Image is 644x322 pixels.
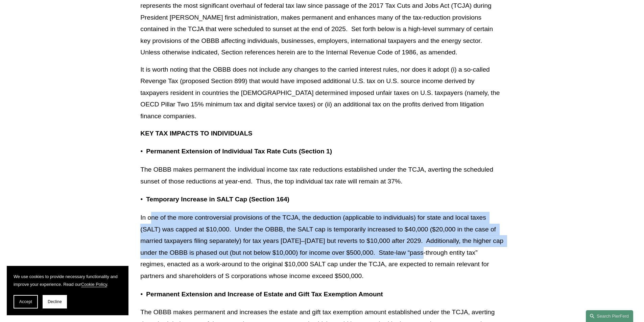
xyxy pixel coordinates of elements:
p: We use cookies to provide necessary functionality and improve your experience. Read our . [14,273,122,288]
p: It is worth noting that the OBBB does not include any changes to the carried interest rules, nor ... [140,64,503,122]
strong: KEY TAX IMPACTS TO INDIVIDUALS [140,130,252,137]
span: Accept [19,299,32,304]
p: The OBBB makes permanent the individual income tax rate reductions established under the TCJA, av... [140,164,503,187]
span: Decline [48,299,62,304]
p: In one of the more controversial provisions of the TCJA, the deduction (applicable to individuals... [140,212,503,282]
strong: Permanent Extension of Individual Tax Rate Cuts (Section 1) [146,148,332,155]
button: Accept [14,295,38,308]
button: Decline [43,295,67,308]
section: Cookie banner [7,266,128,315]
a: Search this site [586,310,633,322]
a: Cookie Policy [81,282,107,287]
strong: Permanent Extension and Increase of Estate and Gift Tax Exemption Amount [146,291,383,298]
strong: Temporary Increase in SALT Cap (Section 164) [146,196,289,203]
